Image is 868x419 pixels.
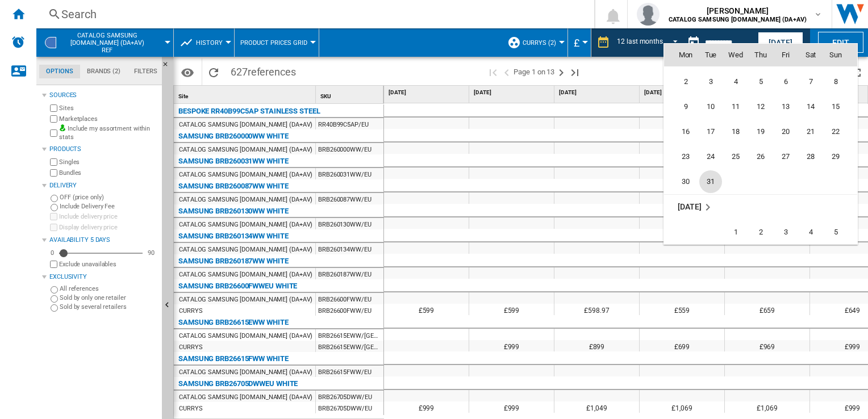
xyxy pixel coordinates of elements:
[773,220,798,245] td: Friday January 3 2025
[698,69,723,94] td: Tuesday December 3 2024
[664,169,698,195] td: Monday December 30 2024
[749,120,772,143] span: 19
[823,220,857,245] td: Sunday January 5 2025
[674,120,697,143] span: 16
[664,94,698,119] td: Monday December 9 2024
[773,94,798,119] td: Friday December 13 2024
[799,70,822,93] span: 7
[674,170,697,193] span: 30
[724,145,747,168] span: 25
[699,95,722,118] span: 10
[798,144,823,169] td: Saturday December 28 2024
[823,94,857,119] td: Sunday December 15 2024
[798,44,823,66] th: Sat
[748,144,773,169] td: Thursday December 26 2024
[723,119,748,144] td: Wednesday December 18 2024
[664,194,857,220] td: January 2025
[664,169,857,195] tr: Week 6
[664,44,698,66] th: Mon
[749,145,772,168] span: 26
[798,119,823,144] td: Saturday December 21 2024
[698,44,723,66] th: Tue
[699,145,722,168] span: 24
[674,95,697,118] span: 9
[798,220,823,245] td: Saturday January 4 2025
[798,94,823,119] td: Saturday December 14 2024
[773,44,798,66] th: Fri
[678,202,701,211] span: [DATE]
[774,120,797,143] span: 20
[698,94,723,119] td: Tuesday December 10 2024
[749,70,772,93] span: 5
[664,144,857,169] tr: Week 5
[699,70,722,93] span: 3
[774,95,797,118] span: 13
[724,221,747,244] span: 1
[724,70,747,93] span: 4
[664,194,857,220] tr: Week undefined
[698,144,723,169] td: Tuesday December 24 2024
[664,220,857,245] tr: Week 1
[799,221,822,244] span: 4
[774,70,797,93] span: 6
[798,69,823,94] td: Saturday December 7 2024
[699,120,722,143] span: 17
[748,94,773,119] td: Thursday December 12 2024
[723,220,748,245] td: Wednesday January 1 2025
[824,95,847,118] span: 15
[698,119,723,144] td: Tuesday December 17 2024
[664,69,698,94] td: Monday December 2 2024
[664,119,698,144] td: Monday December 16 2024
[823,144,857,169] td: Sunday December 29 2024
[823,69,857,94] td: Sunday December 8 2024
[723,44,748,66] th: Wed
[748,119,773,144] td: Thursday December 19 2024
[748,44,773,66] th: Thu
[698,169,723,195] td: Tuesday December 31 2024
[799,120,822,143] span: 21
[748,69,773,94] td: Thursday December 5 2024
[773,119,798,144] td: Friday December 20 2024
[724,95,747,118] span: 11
[664,94,857,119] tr: Week 3
[824,120,847,143] span: 22
[773,144,798,169] td: Friday December 27 2024
[749,221,772,244] span: 2
[664,69,857,94] tr: Week 2
[674,70,697,93] span: 2
[699,170,722,193] span: 31
[824,70,847,93] span: 8
[823,119,857,144] td: Sunday December 22 2024
[723,94,748,119] td: Wednesday December 11 2024
[724,120,747,143] span: 18
[749,95,772,118] span: 12
[823,44,857,66] th: Sun
[799,95,822,118] span: 14
[773,69,798,94] td: Friday December 6 2024
[748,220,773,245] td: Thursday January 2 2025
[799,145,822,168] span: 28
[774,145,797,168] span: 27
[824,221,847,244] span: 5
[664,144,698,169] td: Monday December 23 2024
[774,221,797,244] span: 3
[664,44,857,244] md-calendar: Calendar
[824,145,847,168] span: 29
[723,144,748,169] td: Wednesday December 25 2024
[664,119,857,144] tr: Week 4
[674,145,697,168] span: 23
[723,69,748,94] td: Wednesday December 4 2024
